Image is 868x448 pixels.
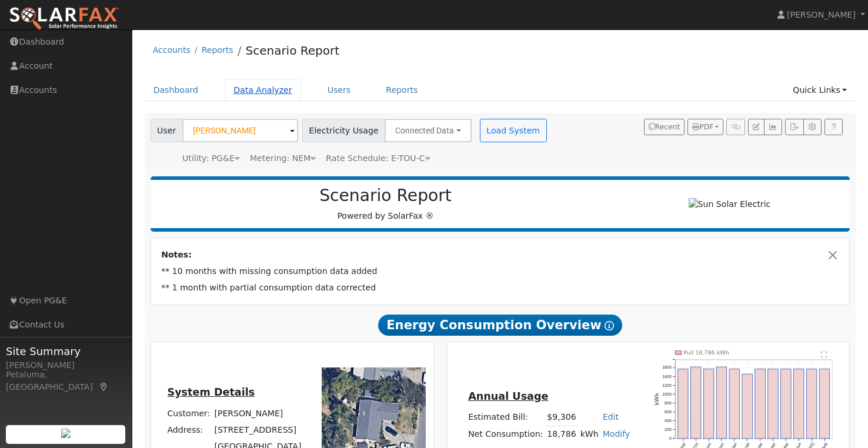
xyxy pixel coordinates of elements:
[654,393,660,405] text: kWh
[824,119,843,135] a: Help Link
[385,119,472,142] button: Connected Data
[787,10,856,19] span: [PERSON_NAME]
[545,426,578,443] td: 18,786
[151,119,183,142] span: User
[145,79,208,101] a: Dashboard
[165,405,212,422] td: Customer:
[692,123,713,131] span: PDF
[803,119,822,135] button: Settings
[161,250,192,259] strong: Notes:
[61,429,71,438] img: retrieve
[159,263,842,280] td: ** 10 months with missing consumption data added
[9,6,119,31] img: SolarFax
[603,412,619,422] a: Edit
[202,45,233,55] a: Reports
[156,186,615,222] div: Powered by SolarFax ®
[466,426,545,443] td: Net Consumption:
[687,119,723,135] button: PDF
[605,321,614,330] i: Show Help
[250,152,316,165] div: Metering: NEM
[665,401,672,405] text: 800
[743,374,753,439] rect: onclick=""
[807,369,817,438] rect: onclick=""
[669,436,672,440] text: 0
[326,153,430,163] span: Alias: None
[717,367,727,439] rect: onclick=""
[578,426,600,443] td: kWh
[691,367,702,439] rect: onclick=""
[748,119,764,135] button: Edit User
[663,365,672,369] text: 1600
[165,422,212,438] td: Address:
[302,119,385,142] span: Electricity Usage
[182,119,298,142] input: Select a User
[665,419,672,423] text: 400
[644,119,685,135] button: Recent
[466,409,545,426] td: Estimated Bill:
[212,405,303,422] td: [PERSON_NAME]
[663,392,672,396] text: 1000
[794,369,804,438] rect: onclick=""
[704,369,715,439] rect: onclick=""
[665,427,672,432] text: 200
[225,79,301,101] a: Data Analyzer
[764,119,782,135] button: Multi-Series Graph
[212,422,303,438] td: [STREET_ADDRESS]
[784,79,856,101] a: Quick Links
[689,198,771,210] img: Sun Solar Electric
[480,119,547,142] button: Load System
[167,386,255,398] u: System Details
[730,369,740,438] rect: onclick=""
[6,343,126,359] span: Site Summary
[245,44,339,58] a: Scenario Report
[468,390,548,402] u: Annual Usage
[665,410,672,414] text: 600
[663,383,672,387] text: 1200
[756,369,766,438] rect: onclick=""
[378,315,622,336] span: Energy Consumption Overview
[99,382,109,392] a: Map
[603,429,630,439] a: Modify
[769,369,779,438] rect: onclick=""
[684,349,730,356] text: Pull 18,786 kWh
[822,350,827,357] text: 
[827,249,839,261] button: Close
[678,369,689,438] rect: onclick=""
[6,359,126,372] div: [PERSON_NAME]
[159,280,842,296] td: ** 1 month with partial consumption data corrected
[319,79,360,101] a: Users
[781,369,792,438] rect: onclick=""
[377,79,426,101] a: Reports
[153,45,191,55] a: Accounts
[162,186,609,206] h2: Scenario Report
[785,119,803,135] button: Export Interval Data
[663,374,672,378] text: 1400
[6,369,126,393] div: Petaluma, [GEOGRAPHIC_DATA]
[545,409,578,426] td: $9,306
[820,369,830,438] rect: onclick=""
[182,152,240,165] div: Utility: PG&E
